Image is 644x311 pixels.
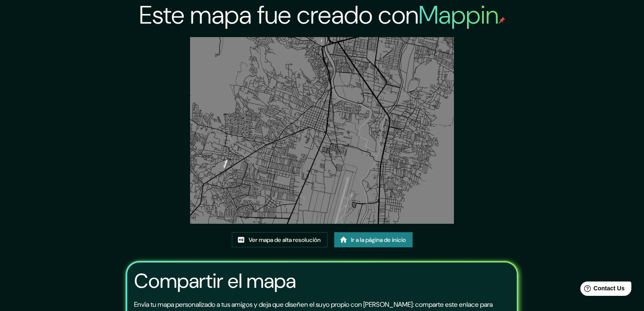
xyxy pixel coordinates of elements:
[190,37,454,224] img: created-map
[569,278,635,302] iframe: Help widget launcher
[232,232,327,248] a: Ver mapa de alta resolución
[134,269,296,293] h3: Compartir el mapa
[499,17,505,24] img: mappin-pin
[351,235,406,245] font: Ir a la página de inicio
[334,232,413,248] a: Ir a la página de inicio
[249,235,321,245] font: Ver mapa de alta resolución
